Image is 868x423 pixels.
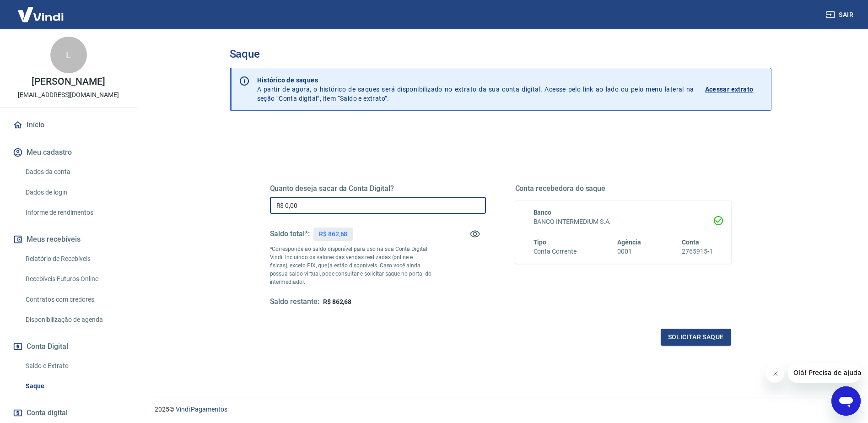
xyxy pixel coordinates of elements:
[11,142,126,163] button: Meu cadastro
[155,405,846,414] p: 2025 ©
[661,329,731,346] button: Solicitar saque
[50,37,87,73] div: L
[32,77,105,87] p: [PERSON_NAME]
[270,297,319,307] h5: Saldo restante:
[534,239,547,246] span: Tipo
[831,386,861,416] iframe: Botão para abrir a janela de mensagens
[682,247,713,256] h6: 2765915-1
[22,203,126,222] a: Informe de rendimentos
[766,364,784,383] iframe: Fechar mensagem
[617,247,641,256] h6: 0001
[682,239,699,246] span: Conta
[176,406,227,413] a: Vindi Pagamentos
[319,229,348,239] p: R$ 862,68
[22,163,126,181] a: Dados da conta
[11,229,126,249] button: Meus recebíveis
[11,336,126,357] button: Conta Digital
[22,249,126,268] a: Relatório de Recebíveis
[323,298,352,305] span: R$ 862,68
[230,48,771,60] h3: Saque
[617,239,641,246] span: Agência
[257,76,694,103] p: A partir de agora, o histórico de saques será disponibilizado no extrato da sua conta digital. Ac...
[18,90,119,100] p: [EMAIL_ADDRESS][DOMAIN_NAME]
[270,184,486,193] h5: Quanto deseja sacar da Conta Digital?
[22,310,126,329] a: Disponibilização de agenda
[22,270,126,288] a: Recebíveis Futuros Online
[22,290,126,309] a: Contratos com credores
[5,6,77,14] span: Olá! Precisa de ajuda?
[27,407,68,419] span: Conta digital
[22,183,126,202] a: Dados de login
[11,0,70,28] img: Vindi
[515,184,731,193] h5: Conta recebedora do saque
[270,229,310,239] h5: Saldo total*:
[257,76,694,85] p: Histórico de saques
[534,217,713,227] h6: BANCO INTERMEDIUM S.A.
[270,245,432,286] p: *Corresponde ao saldo disponível para uso na sua Conta Digital Vindi. Incluindo os valores das ve...
[11,115,126,135] a: Início
[824,6,857,23] button: Sair
[705,85,754,94] p: Acessar extrato
[11,403,126,423] a: Conta digital
[534,209,552,216] span: Banco
[705,76,764,103] a: Acessar extrato
[788,363,861,383] iframe: Mensagem da empresa
[22,357,126,375] a: Saldo e Extrato
[534,247,577,256] h6: Conta Corrente
[22,377,126,396] a: Saque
